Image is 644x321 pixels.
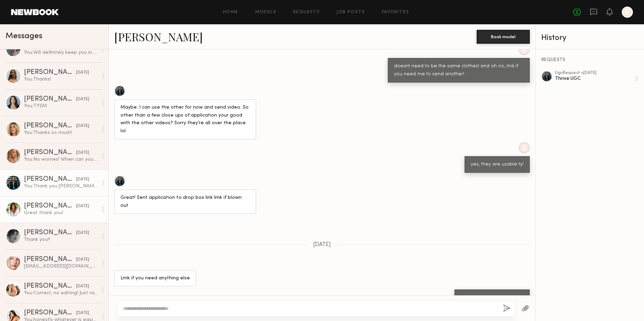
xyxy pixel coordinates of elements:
div: [DATE] [76,203,89,210]
a: Requests [293,10,320,15]
span: [DATE] [313,242,331,248]
div: [DATE] [76,96,89,103]
div: [PERSON_NAME] [24,203,76,210]
div: [PERSON_NAME] [24,256,76,263]
div: [PERSON_NAME] [24,176,76,183]
a: E [622,7,633,18]
span: Messages [6,32,42,40]
div: Great thank you! [24,210,98,216]
a: ugcRequest •[DATE]Thrive UGC [555,71,638,87]
div: [PERSON_NAME] [24,229,76,236]
div: ugc Request • [DATE] [555,71,634,75]
a: Job Posts [336,10,365,15]
div: You: Thanks! [24,76,98,83]
div: You: Thank you [PERSON_NAME]! [24,183,98,189]
a: Home [223,10,239,15]
div: Maybe. I can use the other for now and send video. So other than a few close ups of application y... [120,104,250,136]
div: Thank you [PERSON_NAME]! [461,294,524,302]
div: [DATE] [76,69,89,76]
div: [PERSON_NAME] [24,96,76,103]
div: Great! Sent application to drop box link lmk if blown out [120,194,250,210]
a: Favorites [382,10,409,15]
a: Book model [477,33,530,39]
div: You: Will definitely keep you in mind :) [24,49,98,56]
div: You: No worries! When can you deliver the content? I'll make note on my end [24,156,98,163]
div: Lmk if you need anything else [120,274,190,282]
div: [PERSON_NAME] [24,123,76,129]
div: [DATE] [76,176,89,183]
a: Models [255,10,276,15]
div: You: Thanks so much! [24,129,98,136]
div: Thank you!! [24,236,98,243]
div: Thrive UGC [555,75,634,82]
div: yes, they are usable ty! [471,161,524,169]
div: [DATE] [76,310,89,316]
div: [DATE] [76,150,89,156]
div: [PERSON_NAME] [24,283,76,290]
div: You: TYSM [24,103,98,109]
div: [DATE] [76,230,89,236]
div: [PERSON_NAME] [24,149,76,156]
div: [DATE] [76,256,89,263]
div: [EMAIL_ADDRESS][DOMAIN_NAME] [24,263,98,270]
div: [PERSON_NAME] [24,310,76,316]
button: Book model [477,30,530,44]
div: [DATE] [76,283,89,290]
div: [PERSON_NAME] [24,69,76,76]
div: History [541,34,638,42]
div: doesnt need to be the same clothes! and oh no, lmk if you need me to send another! [394,62,524,78]
div: You: Correct, no editing! Just raw files. The agreement should be in your inbox but I'll resend j... [24,290,98,296]
div: [DATE] [76,123,89,129]
div: REQUESTS [541,58,638,62]
a: [PERSON_NAME] [114,29,203,44]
